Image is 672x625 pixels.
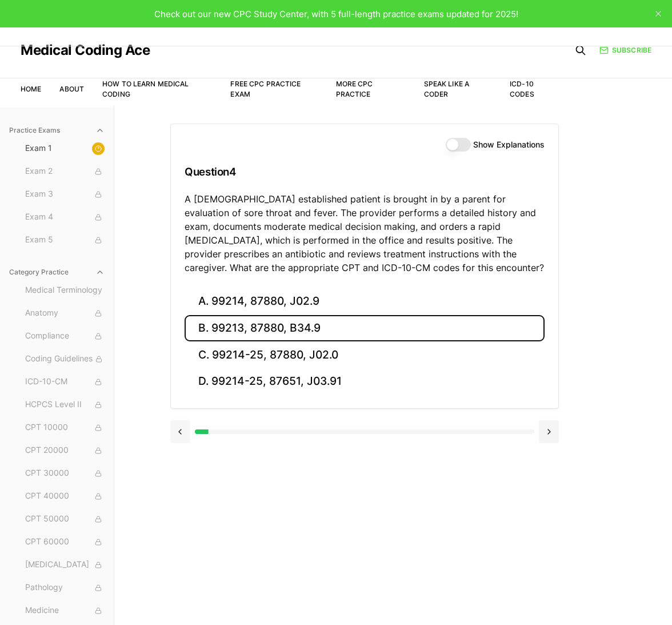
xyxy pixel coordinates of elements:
[21,140,109,158] button: Exam 1
[25,307,105,320] span: Anatomy
[21,304,109,323] button: Anatomy
[185,288,545,315] button: A. 99214, 87880, J02.9
[21,208,109,226] button: Exam 4
[25,490,105,503] span: CPT 40000
[21,281,109,300] button: Medical Terminology
[21,185,109,204] button: Exam 3
[25,513,105,526] span: CPT 50000
[649,5,667,23] button: close
[473,141,545,149] label: Show Explanations
[25,559,105,571] span: [MEDICAL_DATA]
[230,79,301,98] a: Free CPC Practice Exam
[21,43,150,57] a: Medical Coding Ace
[25,284,105,297] span: Medical Terminology
[5,263,109,281] button: Category Practice
[21,510,109,528] button: CPT 50000
[25,536,105,548] span: CPT 60000
[21,556,109,574] button: [MEDICAL_DATA]
[336,79,373,98] a: More CPC Practice
[25,188,105,201] span: Exam 3
[25,142,105,155] span: Exam 1
[21,533,109,551] button: CPT 60000
[21,85,41,93] a: Home
[25,234,105,246] span: Exam 5
[21,441,109,460] button: CPT 20000
[185,155,545,189] h3: Question 4
[185,192,545,274] p: A [DEMOGRAPHIC_DATA] established patient is brought in by a parent for evaluation of sore throat ...
[25,421,105,434] span: CPT 10000
[25,444,105,457] span: CPT 20000
[102,79,189,98] a: How to Learn Medical Coding
[185,315,545,342] button: B. 99213, 87880, B34.9
[25,330,105,343] span: Compliance
[59,85,84,93] a: About
[21,327,109,345] button: Compliance
[185,341,545,368] button: C. 99214-25, 87880, J02.0
[25,604,105,617] span: Medicine
[21,487,109,505] button: CPT 40000
[25,399,105,411] span: HCPCS Level II
[21,464,109,483] button: CPT 30000
[21,373,109,391] button: ICD-10-CM
[21,162,109,181] button: Exam 2
[21,396,109,414] button: HCPCS Level II
[21,579,109,597] button: Pathology
[185,368,545,395] button: D. 99214-25, 87651, J03.91
[424,79,469,98] a: Speak Like a Coder
[25,165,105,178] span: Exam 2
[599,45,651,55] a: Subscribe
[21,350,109,368] button: Coding Guidelines
[21,419,109,437] button: CPT 10000
[25,376,105,388] span: ICD-10-CM
[25,467,105,480] span: CPT 30000
[21,602,109,620] button: Medicine
[510,79,534,98] a: ICD-10 Codes
[154,9,518,19] span: Check out our new CPC Study Center, with 5 full-length practice exams updated for 2025!
[25,582,105,594] span: Pathology
[25,211,105,224] span: Exam 4
[21,231,109,249] button: Exam 5
[25,353,105,365] span: Coding Guidelines
[5,121,109,140] button: Practice Exams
